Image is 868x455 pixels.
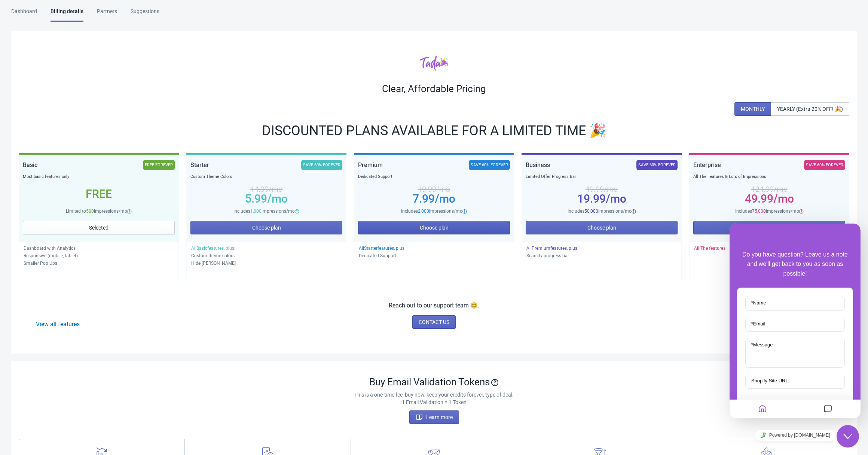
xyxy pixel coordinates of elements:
p: Custom theme colors [191,252,342,260]
div: 19.99 /mo [358,186,510,192]
span: Includes impressions/mo [735,209,799,214]
div: All The Features & Lots of Impressions [693,173,845,181]
div: 7.99 [358,196,510,202]
span: 500 [86,209,94,214]
div: SAVE 60% FOREVER [636,160,678,170]
span: /mo [435,192,455,205]
div: 5.99 [190,196,342,202]
iframe: chat widget [730,427,861,444]
a: CONTACT US [412,315,456,329]
p: Scarcity progress bar [526,252,677,260]
button: YEARLY (Extra 20% OFF! 🎉) [771,102,849,116]
button: Selected [23,221,175,234]
p: Smaller Pop Ups [24,260,174,267]
span: Selected [89,225,109,231]
div: Basic [23,160,37,170]
span: /mo [606,192,626,205]
div: 49.99 [693,196,845,202]
span: CONTACT US [419,319,449,325]
span: YEARLY (Extra 20% OFF! 🎉) [777,106,843,112]
div: Buy Email Validation Tokens [19,376,849,388]
span: 50,000 [584,209,598,214]
span: Includes impressions/mo [233,209,295,214]
div: Billing details [51,7,83,22]
div: Premium [358,160,383,170]
span: 2,000 [418,209,429,214]
iframe: chat widget [837,425,861,448]
div: 19.99 [526,196,678,202]
p: Dedicated Support [359,252,509,260]
div: FREE FOREVER [143,160,175,170]
div: Starter [190,160,209,170]
div: SAVE 60% FOREVER [301,160,342,170]
span: 75,000 [752,209,766,214]
div: Most basic features only [23,173,175,181]
span: All The features [694,246,725,251]
span: Choose plan [252,225,281,231]
div: Suggestions [131,7,159,21]
div: Clear, Affordable Pricing [19,83,849,95]
div: Partners [97,7,117,21]
a: View all features [36,321,80,328]
p: This is a one-time fee, buy now, keep your credits forever, type of deal. [19,391,849,398]
span: Includes impressions/mo [401,209,462,214]
iframe: chat widget [730,224,861,418]
span: /mo [267,192,288,205]
span: Learn more [416,413,453,421]
button: Choose plan [693,221,845,234]
div: 49.99 /mo [526,186,678,192]
span: MONTHLY [741,106,765,112]
span: /mo [773,192,794,205]
span: Includes impressions/mo [568,209,632,214]
button: Choose plan [526,221,678,234]
div: Dashboard [11,7,37,21]
img: tadacolor.png [420,55,449,71]
button: Choose plan [358,221,510,234]
div: Enterprise [693,160,721,170]
span: All Starter features, plus: [359,246,406,251]
div: Free [23,191,175,197]
div: Dedicated Support [358,173,510,181]
div: Limited Offer Progress Bar [526,173,678,181]
p: Responsive (mobile, tablet) [24,252,174,260]
div: 14.99 /mo [190,186,342,192]
button: MONTHLY [734,102,771,116]
span: 1,000 [250,209,262,214]
p: Dashboard with Analytics [24,245,174,252]
p: 1 Email Validation = 1 Token [19,398,849,406]
button: Choose plan [190,221,342,234]
div: Limited to impressions/mo [23,207,175,215]
span: Choose plan [420,225,449,231]
div: SAVE 60% FOREVER [804,160,845,170]
div: DISCOUNTED PLANS AVAILABLE FOR A LIMITED TIME 🎉 [19,125,849,137]
span: Choose plan [587,225,616,231]
p: Reach out to our support team 😊. [389,301,479,310]
div: SAVE 60% FOREVER [469,160,510,170]
span: All Premium features, plus: [526,246,578,251]
button: Learn more [409,410,459,424]
p: Hide [PERSON_NAME] [191,260,342,267]
div: Custom Theme Colors [190,173,342,181]
span: All Basic features, plus: [191,246,235,251]
div: 124.99 /mo [693,186,845,192]
div: Business [526,160,550,170]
